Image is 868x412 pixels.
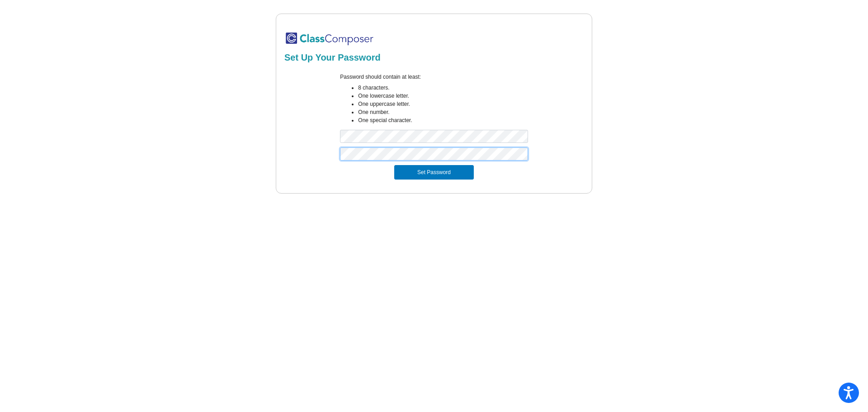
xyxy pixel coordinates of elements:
[358,108,528,116] li: One number.
[284,52,584,63] h2: Set Up Your Password
[358,92,528,100] li: One lowercase letter.
[358,116,528,124] li: One special character.
[358,100,528,108] li: One uppercase letter.
[358,84,528,92] li: 8 characters.
[340,73,421,81] label: Password should contain at least:
[394,165,474,180] button: Set Password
